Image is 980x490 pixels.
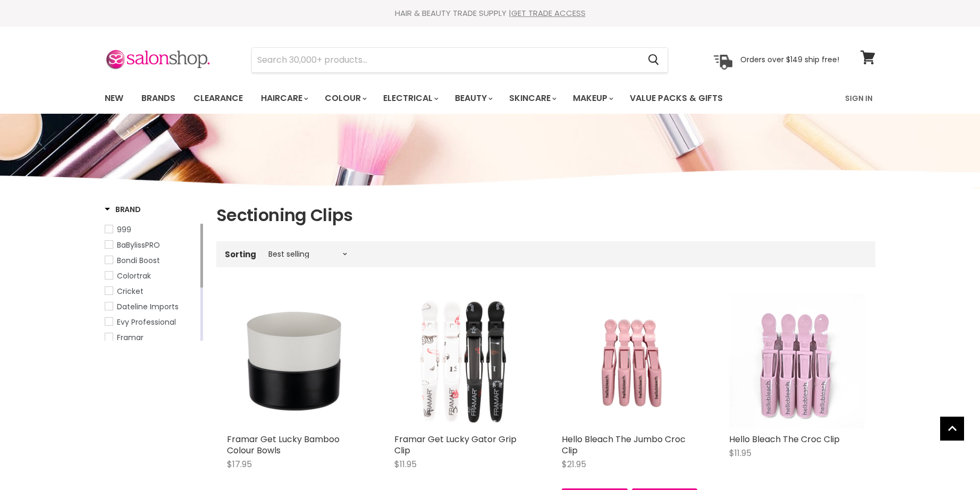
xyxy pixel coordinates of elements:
label: Sorting [225,250,256,259]
a: Beauty [447,87,499,109]
span: Evy Professional [117,317,176,327]
p: Orders over $149 ship free! [740,55,839,64]
a: 999 [105,224,198,235]
button: Search [639,48,668,72]
a: GET TRADE ACCESS [511,7,586,19]
input: Search [252,48,639,72]
span: $21.95 [562,458,586,470]
a: Clearance [185,87,251,109]
span: Cricket [117,286,143,297]
div: HAIR & BEAUTY TRADE SUPPLY | [91,8,889,19]
a: New [97,87,131,109]
a: Colortrak [105,270,198,282]
span: Framar [117,332,143,343]
img: Hello Bleach The Croc Clip [729,293,865,428]
a: Colour [317,87,373,109]
a: Hello Bleach The Croc Clip [729,433,840,445]
a: Value Packs & Gifts [622,87,731,109]
span: Dateline Imports [117,301,179,312]
nav: Main [91,83,889,114]
img: Hello Bleach The Jumbo Croc Clip [562,293,697,428]
a: Electrical [375,87,445,109]
span: BaBylissPRO [117,240,160,250]
img: Framar Get Lucky Gator Grip Clip [394,293,530,428]
span: $11.95 [729,447,751,459]
ul: Main menu [97,83,785,114]
a: Framar Get Lucky Bamboo Colour Bowls [227,433,340,457]
a: Brands [133,87,183,109]
a: Skincare [501,87,563,109]
a: Bondi Boost [105,255,198,266]
img: Framar Get Lucky Bamboo Colour Bowls [227,293,362,428]
a: Dateline Imports [105,301,198,312]
span: Colortrak [117,271,151,281]
span: $17.95 [227,458,252,470]
form: Product [251,47,668,73]
span: 999 [117,224,131,235]
h3: Brand [105,204,141,215]
a: Cricket [105,285,198,297]
a: Makeup [565,87,620,109]
span: $11.95 [394,458,417,470]
a: Framar Get Lucky Gator Grip Clip [394,433,517,457]
a: Haircare [253,87,315,109]
a: Hello Bleach The Jumbo Croc Clip [562,433,686,457]
a: Framar [105,332,198,343]
h1: Sectioning Clips [216,204,875,226]
a: Evy Professional [105,316,198,328]
a: Sign In [839,87,879,109]
a: BaBylissPRO [105,239,198,251]
span: Bondi Boost [117,255,160,266]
